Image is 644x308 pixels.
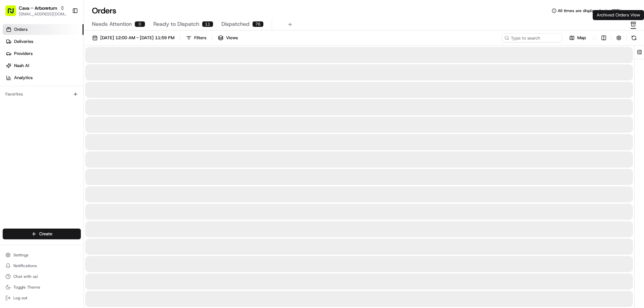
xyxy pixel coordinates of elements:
[73,122,75,127] span: •
[135,21,145,27] div: 0
[13,104,19,110] img: 1736555255976-a54dd68f-1ca7-489b-9aae-adbdc363a1c4
[3,36,84,47] a: Deliveries
[14,63,29,69] span: Nash AI
[76,104,90,109] span: [DATE]
[92,5,116,16] h1: Orders
[3,72,84,83] a: Analytics
[3,24,84,35] a: Orders
[7,116,17,129] img: Wisdom Oko
[3,250,81,260] button: Settings
[3,272,81,281] button: Chat with us!
[89,33,177,43] button: [DATE] 12:00 AM - [DATE] 11:59 PM
[3,89,81,100] div: Favorites
[13,122,19,128] img: 1736555255976-a54dd68f-1ca7-489b-9aae-adbdc363a1c4
[100,35,174,41] span: [DATE] 12:00 AM - [DATE] 11:59 PM
[114,66,122,74] button: Start new chat
[67,166,81,171] span: Pylon
[7,27,122,38] p: Welcome 👋
[57,150,62,156] div: 💻
[92,20,132,28] span: Needs Attention
[558,8,636,13] span: All times are displayed using CDT timezone
[3,261,81,270] button: Notifications
[13,150,51,157] span: Knowledge Base
[221,20,250,28] span: Dispatched
[3,283,81,292] button: Toggle Theme
[14,51,33,57] span: Providers
[13,285,40,290] span: Toggle Theme
[194,35,206,41] div: Filters
[153,20,199,28] span: Ready to Dispatch
[7,64,19,76] img: 1736555255976-a54dd68f-1ca7-489b-9aae-adbdc363a1c4
[502,33,562,43] input: Type to search
[3,293,81,303] button: Log out
[7,98,17,111] img: Wisdom Oko
[14,64,26,76] img: 8571987876998_91fb9ceb93ad5c398215_72.jpg
[183,33,209,43] button: Filters
[7,150,12,156] div: 📗
[14,39,33,45] span: Deliveries
[39,231,52,237] span: Create
[577,35,586,41] span: Map
[3,229,81,239] button: Create
[3,3,69,19] button: Cava - Arboretum[EMAIL_ADDRESS][DOMAIN_NAME]
[47,166,81,171] a: Powered byPylon
[19,11,67,17] button: [EMAIL_ADDRESS][DOMAIN_NAME]
[104,86,122,94] button: See all
[13,263,37,268] span: Notifications
[597,12,640,18] p: Archived Orders View
[76,122,90,127] span: [DATE]
[226,35,238,41] span: Views
[14,26,28,33] span: Orders
[7,7,20,20] img: Nash
[215,33,241,43] button: Views
[629,33,639,43] button: Refresh
[21,104,71,109] span: Wisdom [PERSON_NAME]
[252,21,264,27] div: 76
[17,43,111,50] input: Clear
[21,122,71,127] span: Wisdom [PERSON_NAME]
[19,5,57,11] button: Cava - Arboretum
[14,75,33,81] span: Analytics
[565,34,590,42] button: Map
[4,147,54,159] a: 📗Knowledge Base
[30,64,110,71] div: Start new chat
[54,147,110,159] a: 💻API Documentation
[13,295,27,301] span: Log out
[7,87,43,93] div: Past conversations
[202,21,213,27] div: 11
[13,252,29,258] span: Settings
[30,71,92,76] div: We're available if you need us!
[3,60,84,71] a: Nash AI
[3,48,84,59] a: Providers
[63,150,108,157] span: API Documentation
[13,274,38,279] span: Chat with us!
[73,104,75,109] span: •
